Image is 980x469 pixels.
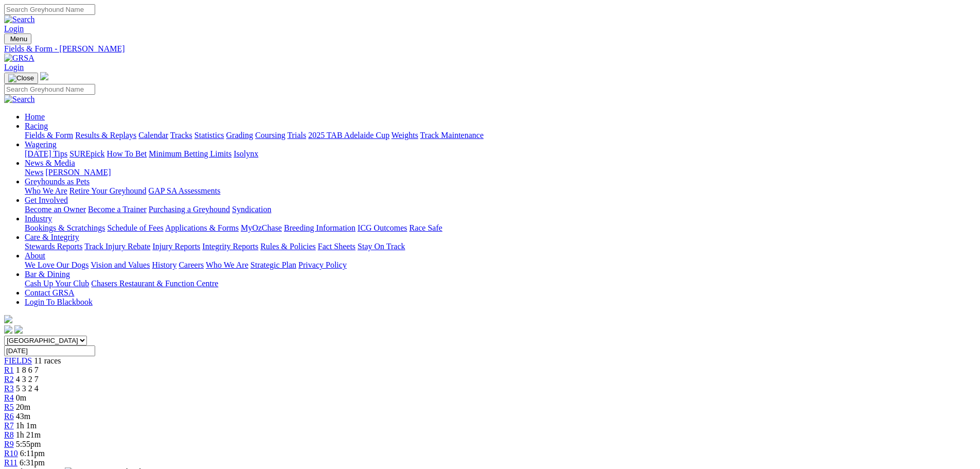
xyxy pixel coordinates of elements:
a: GAP SA Assessments [149,186,221,195]
a: Integrity Reports [202,242,258,251]
a: Track Maintenance [420,131,484,140]
a: R10 [4,449,18,458]
input: Search [4,4,95,15]
div: Fields & Form - [PERSON_NAME] [4,44,976,54]
a: R5 [4,403,14,411]
a: 2025 TAB Adelaide Cup [308,131,389,140]
a: Become an Owner [25,205,86,214]
a: MyOzChase [241,223,282,232]
a: Calendar [138,131,168,140]
a: Breeding Information [284,223,355,232]
input: Search [4,84,95,95]
a: About [25,251,45,260]
a: Greyhounds as Pets [25,177,90,186]
img: logo-grsa-white.png [40,72,48,80]
a: Get Involved [25,196,68,204]
a: Syndication [232,205,271,214]
a: Who We Are [206,260,248,269]
a: Care & Integrity [25,233,79,241]
div: About [25,260,976,270]
a: ICG Outcomes [358,223,407,232]
a: Race Safe [409,223,442,232]
a: Minimum Betting Limits [149,149,231,158]
a: Statistics [194,131,224,140]
span: 1h 1m [16,421,37,430]
a: R4 [4,393,14,402]
button: Toggle navigation [4,33,31,44]
a: Bar & Dining [25,270,70,279]
a: Login [4,24,24,33]
a: Strategic Plan [251,260,296,269]
input: Select date [4,345,95,356]
a: [DATE] Tips [25,149,67,158]
a: Grading [226,131,253,140]
a: Vision and Values [91,260,150,269]
a: Schedule of Fees [107,223,163,232]
span: 5:55pm [16,440,41,448]
a: [PERSON_NAME] [45,168,111,177]
a: R8 [4,430,14,439]
img: Search [4,15,35,24]
a: Careers [179,260,204,269]
a: Privacy Policy [298,260,347,269]
span: 11 races [34,356,61,365]
a: R11 [4,458,17,467]
a: Who We Are [25,186,67,195]
a: SUREpick [69,149,104,158]
a: News [25,168,43,177]
a: Fact Sheets [318,242,355,251]
a: R9 [4,440,14,448]
a: R1 [4,366,14,374]
a: R7 [4,421,14,430]
span: 0m [16,393,26,402]
a: Cash Up Your Club [25,279,89,288]
a: Stay On Track [358,242,405,251]
span: 1h 21m [16,430,41,439]
button: Toggle navigation [4,73,38,84]
a: R3 [4,384,14,393]
img: facebook.svg [4,325,12,334]
img: Search [4,95,35,104]
a: Rules & Policies [260,242,316,251]
a: FIELDS [4,356,32,365]
div: Greyhounds as Pets [25,186,976,196]
a: History [152,260,176,269]
a: Fields & Form [25,131,73,140]
div: Industry [25,223,976,233]
a: Login [4,63,24,72]
a: Racing [25,121,48,130]
div: Wagering [25,149,976,159]
span: 5 3 2 4 [16,384,39,393]
div: Get Involved [25,205,976,214]
span: 43m [16,412,30,421]
a: We Love Our Dogs [25,260,88,269]
a: Become a Trainer [88,205,147,214]
div: Racing [25,131,976,140]
a: Track Injury Rebate [84,242,150,251]
a: Industry [25,214,52,223]
a: Coursing [255,131,286,140]
div: Bar & Dining [25,279,976,288]
a: Isolynx [234,149,258,158]
a: Results & Replays [75,131,136,140]
span: R2 [4,375,14,384]
a: Contact GRSA [25,288,74,297]
a: Applications & Forms [165,223,239,232]
span: 4 3 2 7 [16,375,39,384]
a: R6 [4,412,14,421]
img: twitter.svg [14,325,23,334]
a: Weights [391,131,418,140]
a: Wagering [25,140,57,149]
a: How To Bet [107,149,147,158]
